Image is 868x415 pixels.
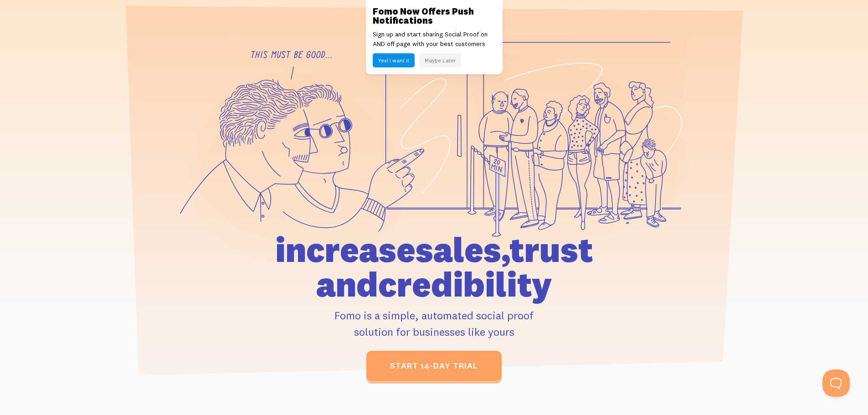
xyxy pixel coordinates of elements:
p: Fomo is a simple, automated social proof solution for businesses like yours [223,307,645,340]
h1: increase sales, trust and credibility [223,232,645,302]
button: Maybe Later [419,53,461,67]
h3: Fomo Now Offers Push Notifications [373,7,496,25]
iframe: Help Scout Beacon - Open [822,369,850,397]
button: Yes! I want it [373,53,415,67]
p: Sign up and start sharing Social Proof on AND off page with your best customers [373,30,496,49]
a: start 14-day trial [366,351,502,381]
